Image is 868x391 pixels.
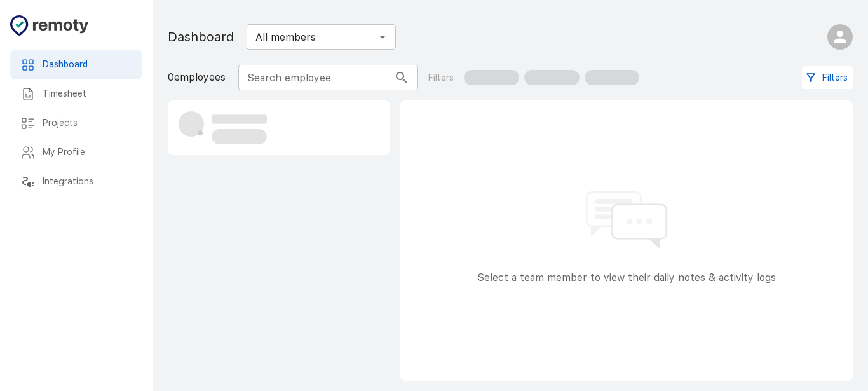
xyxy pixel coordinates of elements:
[428,71,454,85] p: Filters
[43,87,132,101] h6: Timesheet
[10,109,142,138] div: Projects
[10,138,142,167] div: My Profile
[168,27,234,47] h1: Dashboard
[43,175,132,189] h6: Integrations
[802,66,853,90] button: Filters
[374,28,391,46] button: Open
[43,116,132,130] h6: Projects
[168,70,226,85] p: 0 employees
[43,58,132,72] h6: Dashboard
[477,270,776,285] p: Select a team member to view their daily notes & activity logs
[10,50,142,79] div: Dashboard
[43,146,132,160] h6: My Profile
[10,167,142,196] div: Integrations
[10,79,142,109] div: Timesheet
